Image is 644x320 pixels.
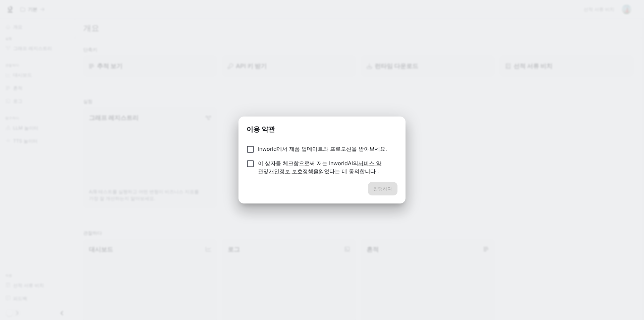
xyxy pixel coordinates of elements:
[247,125,275,133] font: 이용 약관
[258,160,358,167] font: 이 상자를 체크함으로써 저는 InworldAI의
[269,168,319,175] a: 개인정보 보호정책을
[263,168,269,175] font: 및
[258,145,387,152] font: Inworld에서 제품 업데이트와 프로모션을 받아보세요.
[319,168,379,175] font: 읽었다는 데 동의합니다 .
